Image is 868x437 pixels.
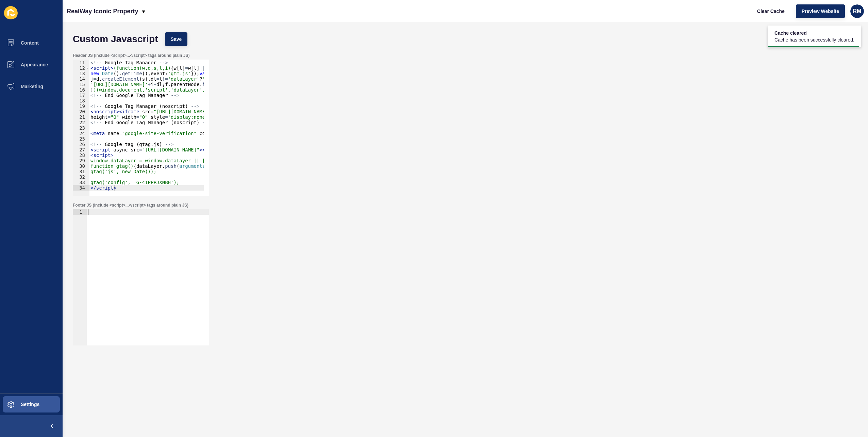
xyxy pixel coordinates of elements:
[73,98,89,103] div: 18
[73,174,89,180] div: 32
[73,120,89,125] div: 22
[73,114,89,120] div: 21
[73,53,189,58] label: Header JS (include <script>...</script> tags around plain JS)
[802,8,839,15] span: Preview Website
[73,147,89,152] div: 27
[774,30,854,36] span: Cache cleared
[73,71,89,76] div: 13
[171,36,182,43] span: Save
[796,4,845,18] button: Preview Website
[73,109,89,114] div: 20
[73,169,89,174] div: 31
[73,82,89,87] div: 15
[73,93,89,98] div: 17
[73,87,89,93] div: 16
[73,185,89,191] div: 34
[73,125,89,131] div: 23
[751,4,790,18] button: Clear Cache
[73,180,89,185] div: 33
[757,8,785,15] span: Clear Cache
[73,60,89,65] div: 11
[73,163,89,169] div: 30
[73,36,158,43] h1: Custom Javascript
[73,76,89,82] div: 14
[774,36,854,43] span: Cache has been successfully cleared.
[73,136,89,142] div: 25
[73,65,89,71] div: 12
[73,203,188,208] label: Footer JS (include <script>...</script> tags around plain JS)
[73,209,87,215] div: 1
[853,8,862,15] span: RM
[165,32,188,46] button: Save
[67,3,138,20] p: RealWay Iconic Property
[73,158,89,163] div: 29
[73,152,89,158] div: 28
[73,131,89,136] div: 24
[73,103,89,109] div: 19
[73,142,89,147] div: 26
